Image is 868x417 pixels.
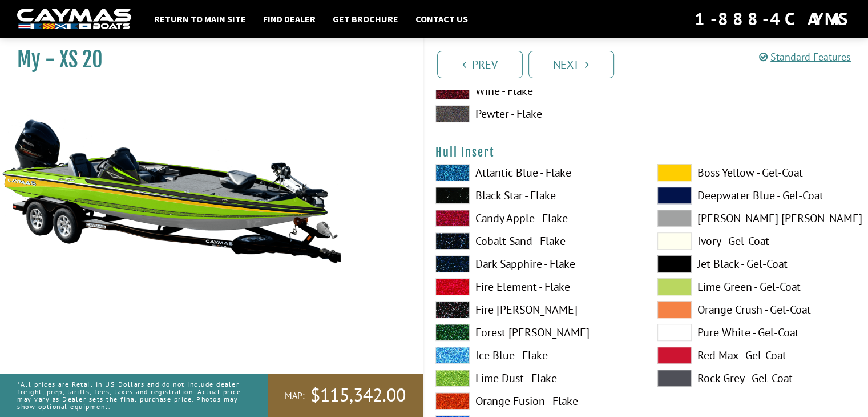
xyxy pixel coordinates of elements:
[657,164,857,181] label: Boss Yellow - Gel-Coat
[657,187,857,204] label: Deepwater Blue - Gel-Coat
[657,347,857,364] label: Red Max - Gel-Coat
[435,324,635,341] label: Forest [PERSON_NAME]
[437,51,523,78] a: Prev
[257,11,321,26] a: Find Dealer
[657,278,857,295] label: Lime Green - Gel-Coat
[657,210,857,227] label: [PERSON_NAME] [PERSON_NAME] - Gel-Coat
[435,255,635,272] label: Dark Sapphire - Flake
[657,301,857,318] label: Orange Crush - Gel-Coat
[435,164,635,181] label: Atlantic Blue - Flake
[17,47,394,73] h1: My - XS 20
[759,50,851,63] a: Standard Features
[435,105,635,122] label: Pewter - Flake
[657,324,857,341] label: Pure White - Gel-Coat
[435,82,635,99] label: Wine - Flake
[657,370,857,387] label: Rock Grey - Gel-Coat
[310,383,406,407] span: $115,342.00
[268,374,423,417] a: MAP:$115,342.00
[657,255,857,272] label: Jet Black - Gel-Coat
[695,6,851,31] div: 1-888-4CAYMAS
[435,301,635,318] label: Fire [PERSON_NAME]
[435,187,635,204] label: Black Star - Flake
[528,51,614,78] a: Next
[435,232,635,250] label: Cobalt Sand - Flake
[435,210,635,227] label: Candy Apple - Flake
[17,9,131,30] img: white-logo-c9c8dbefe5ff5ceceb0f0178aa75bf4bb51f6bca0971e226c86eb53dfe498488.png
[285,390,305,402] span: MAP:
[435,392,635,410] label: Orange Fusion - Flake
[435,347,635,364] label: Ice Blue - Flake
[657,232,857,250] label: Ivory - Gel-Coat
[435,370,635,387] label: Lime Dust - Flake
[148,11,252,26] a: Return to main site
[435,278,635,295] label: Fire Element - Flake
[327,11,404,26] a: Get Brochure
[17,375,242,416] p: *All prices are Retail in US Dollars and do not include dealer freight, prep, tariffs, fees, taxe...
[410,11,474,26] a: Contact Us
[435,145,857,159] h4: Hull Insert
